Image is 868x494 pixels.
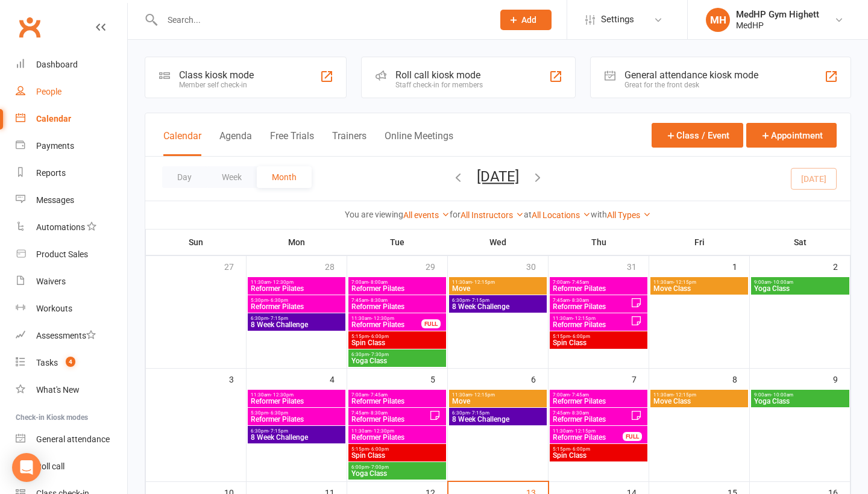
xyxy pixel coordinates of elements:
th: Tue [347,230,448,255]
span: Settings [601,6,634,33]
span: Add [521,15,536,25]
span: 9:00am [753,392,847,398]
button: Appointment [746,123,837,148]
div: Waivers [36,277,66,286]
span: - 7:15pm [268,428,288,434]
span: - 7:45am [570,280,589,285]
div: 9 [833,369,850,389]
span: Reformer Pilates [250,416,343,423]
span: 7:00am [351,280,444,285]
span: - 12:15pm [673,392,696,398]
span: Reformer Pilates [552,303,631,310]
span: - 7:30pm [369,352,389,357]
span: Reformer Pilates [351,434,444,441]
span: 6:30pm [250,316,343,321]
span: - 10:00am [771,392,793,398]
span: Spin Class [351,452,444,459]
span: Move Class [653,398,746,405]
span: Yoga Class [753,285,847,292]
div: Open Intercom Messenger [12,453,41,482]
span: - 6:30pm [268,410,288,416]
span: Reformer Pilates [552,416,631,423]
span: 11:30am [653,280,746,285]
div: 1 [732,256,749,276]
span: Reformer Pilates [351,321,422,328]
div: Roll call [36,461,64,471]
span: - 7:45am [570,392,589,398]
span: - 8:30am [368,298,388,303]
div: 4 [330,369,347,389]
span: 8 Week Challenge [250,434,343,441]
div: MH [706,8,730,32]
div: Staff check-in for members [395,81,483,89]
span: Spin Class [351,339,444,346]
span: 6:30pm [351,352,444,357]
span: Reformer Pilates [250,303,343,310]
span: Yoga Class [351,470,444,477]
button: Online Meetings [385,130,453,156]
a: Dashboard [16,51,127,78]
a: Workouts [16,295,127,322]
div: Member self check-in [179,81,254,89]
a: All Types [607,210,651,220]
div: FULL [623,432,642,441]
span: 7:45am [552,298,631,303]
span: Spin Class [552,339,645,346]
a: Assessments [16,322,127,349]
div: Product Sales [36,249,88,259]
span: - 8:30am [570,410,589,416]
div: Reports [36,168,66,178]
span: Yoga Class [351,357,444,364]
span: Reformer Pilates [552,321,631,328]
span: 11:30am [552,428,623,434]
a: Calendar [16,105,127,133]
span: - 12:15pm [472,280,495,285]
div: MedHP [736,20,819,31]
th: Sat [750,230,851,255]
span: 11:30am [653,392,746,398]
a: All Locations [532,210,591,220]
span: Yoga Class [753,398,847,405]
span: - 12:30pm [271,280,294,285]
a: Product Sales [16,241,127,268]
span: - 6:00pm [570,446,590,452]
div: Automations [36,222,85,232]
span: 9:00am [753,280,847,285]
div: 28 [325,256,347,276]
div: Workouts [36,304,72,313]
div: 6 [531,369,548,389]
a: Waivers [16,268,127,295]
div: General attendance kiosk mode [624,69,758,81]
span: - 7:15pm [470,298,489,303]
div: 27 [224,256,246,276]
span: 11:30am [351,316,422,321]
button: Add [500,10,552,30]
span: - 8:30am [570,298,589,303]
span: 7:45am [552,410,631,416]
span: 5:15pm [351,446,444,452]
span: Reformer Pilates [351,416,429,423]
span: Reformer Pilates [552,285,645,292]
div: General attendance [36,434,110,444]
span: - 6:00pm [570,334,590,339]
a: Payments [16,133,127,160]
span: - 10:00am [771,280,793,285]
span: Reformer Pilates [552,398,645,405]
span: 11:30am [451,280,544,285]
div: 29 [426,256,447,276]
strong: You are viewing [345,210,403,219]
span: 11:30am [250,280,343,285]
span: 5:15pm [552,334,645,339]
span: Move [451,285,544,292]
span: - 7:00pm [369,464,389,470]
span: 5:30pm [250,298,343,303]
span: - 12:30pm [371,428,394,434]
div: 8 [732,369,749,389]
span: Reformer Pilates [351,398,444,405]
span: 6:00pm [351,464,444,470]
a: All Instructors [461,210,524,220]
div: FULL [421,319,441,328]
span: - 6:00pm [369,334,389,339]
span: - 12:30pm [271,392,294,398]
span: Reformer Pilates [250,398,343,405]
